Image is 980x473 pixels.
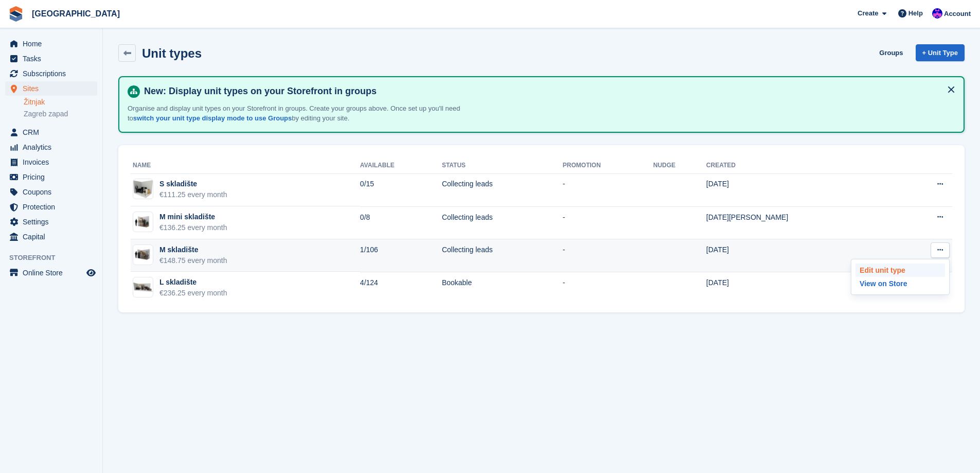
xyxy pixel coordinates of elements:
th: Promotion [563,157,653,174]
h4: New: Display unit types on your Storefront in groups [140,85,955,97]
td: 0/15 [360,173,442,206]
a: menu [5,185,97,199]
div: €148.75 every month [159,255,227,266]
a: menu [5,230,97,244]
td: - [563,272,653,304]
a: menu [5,81,97,96]
td: [DATE][PERSON_NAME] [706,206,901,239]
p: Organise and display unit types on your Storefront in groups. Create your groups above. Once set ... [128,103,488,124]
img: 32-sqft-unit.jpg [133,215,153,230]
div: €236.25 every month [159,288,227,299]
img: 60-sqft-unit.jpg [133,247,153,262]
td: [DATE] [706,239,901,272]
a: Žitnjak [24,97,97,107]
td: 4/124 [360,272,442,304]
span: Online Store [23,266,84,280]
img: container-sm.png [133,180,153,198]
th: Nudge [653,157,706,174]
span: Help [908,8,923,19]
td: Collecting leads [442,206,563,239]
a: menu [5,66,97,81]
a: Zagreb zapad [24,109,97,119]
span: Storefront [9,253,102,263]
a: menu [5,200,97,214]
img: container-lg-1024x492.png [133,283,153,292]
td: [DATE] [706,272,901,304]
span: Account [944,9,971,19]
a: menu [5,215,97,229]
th: Status [442,157,563,174]
th: Name [131,157,360,174]
td: [DATE] [706,173,901,206]
td: 1/106 [360,239,442,272]
td: Bookable [442,272,563,304]
a: Preview store [85,267,97,279]
div: S skladište [159,179,227,189]
td: - [563,239,653,272]
span: Settings [23,215,84,229]
div: M mini skladište [159,212,227,222]
span: Pricing [23,170,84,184]
a: menu [5,140,97,154]
span: Subscriptions [23,66,84,81]
th: Available [360,157,442,174]
span: Create [858,8,878,19]
td: - [563,206,653,239]
a: menu [5,155,97,169]
div: M skladište [159,244,227,255]
div: €136.25 every month [159,222,227,233]
span: Home [23,37,84,51]
td: Collecting leads [442,173,563,206]
a: switch your unit type display mode to use Groups [133,114,292,122]
span: Capital [23,230,84,244]
span: Sites [23,81,84,96]
img: stora-icon-8386f47178a22dfd0bd8f6a31ec36ba5ce8667c1dd55bd0f319d3a0aa187defe.svg [8,6,24,22]
th: Created [706,157,901,174]
a: menu [5,125,97,139]
a: menu [5,266,97,280]
span: Invoices [23,155,84,169]
span: Tasks [23,51,84,66]
a: menu [5,51,97,66]
a: Groups [875,44,907,61]
td: - [563,173,653,206]
div: L skladište [159,277,227,288]
div: €111.25 every month [159,189,227,200]
a: + Unit Type [916,44,965,61]
td: 0/8 [360,206,442,239]
span: CRM [23,125,84,139]
img: Ivan Gačić [932,8,942,19]
span: Analytics [23,140,84,154]
a: menu [5,37,97,51]
a: Edit unit type [856,264,945,277]
td: Collecting leads [442,239,563,272]
a: View on Store [856,277,945,290]
h2: Unit types [142,46,202,60]
span: Protection [23,200,84,214]
span: Coupons [23,185,84,199]
a: menu [5,170,97,184]
a: [GEOGRAPHIC_DATA] [28,5,124,22]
